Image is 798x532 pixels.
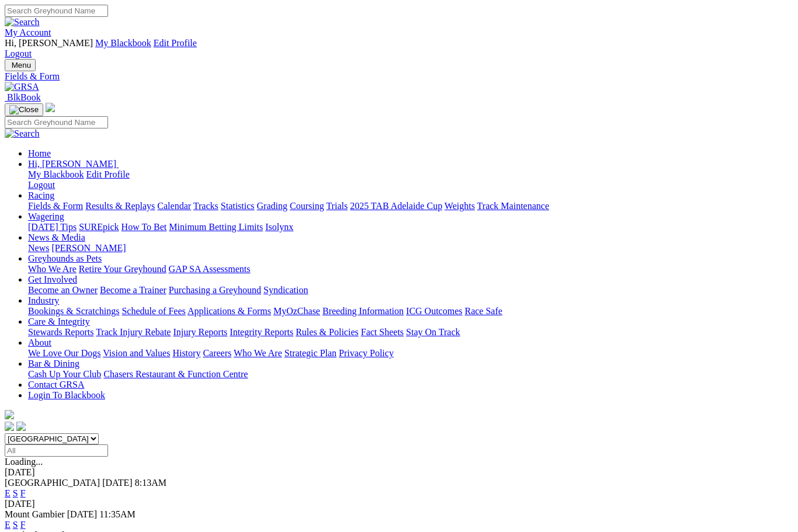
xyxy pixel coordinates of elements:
a: Statistics [221,201,255,211]
a: Privacy Policy [339,348,394,358]
a: Edit Profile [154,38,197,48]
a: Retire Your Greyhound [79,264,166,274]
a: Get Involved [28,274,77,284]
a: Track Injury Rebate [96,327,171,337]
img: logo-grsa-white.png [46,103,55,112]
span: [DATE] [102,478,133,488]
a: Logout [28,180,55,190]
span: [DATE] [67,509,98,519]
a: Results & Replays [85,201,155,211]
a: BlkBook [5,92,41,102]
a: Stewards Reports [28,327,93,337]
a: Track Maintenance [477,201,549,211]
div: Bar & Dining [28,369,793,380]
a: Industry [28,295,59,305]
img: Search [5,17,40,27]
span: Hi, [PERSON_NAME] [5,38,93,48]
img: Close [9,105,39,114]
span: 8:13AM [135,478,166,488]
a: Minimum Betting Limits [169,222,263,232]
a: [DATE] Tips [28,222,77,232]
a: 2025 TAB Adelaide Cup [350,201,442,211]
div: Industry [28,306,793,317]
a: Schedule of Fees [122,306,185,316]
a: Who We Are [28,264,77,274]
a: My Blackbook [28,169,84,179]
a: S [13,488,18,498]
a: Race Safe [464,306,502,316]
button: Toggle navigation [5,59,36,71]
span: Loading... [5,457,43,467]
a: Applications & Forms [188,306,271,316]
a: Tracks [193,201,218,211]
div: Racing [28,201,793,211]
a: Breeding Information [322,306,404,316]
a: Integrity Reports [230,327,293,337]
a: Syndication [263,285,308,295]
img: Search [5,128,40,139]
a: Who We Are [234,348,282,358]
span: Menu [12,61,31,69]
a: How To Bet [122,222,167,232]
span: 11:35AM [99,509,136,519]
a: F [20,488,26,498]
div: News & Media [28,243,793,253]
a: My Account [5,27,51,37]
img: GRSA [5,82,39,92]
a: Care & Integrity [28,317,90,326]
a: Contact GRSA [28,380,84,390]
a: Greyhounds as Pets [28,253,102,263]
a: About [28,338,51,347]
a: Purchasing a Greyhound [169,285,261,295]
a: Logout [5,48,32,58]
div: About [28,348,793,359]
a: Trials [326,201,348,211]
div: Get Involved [28,285,793,295]
a: Stay On Track [406,327,460,337]
div: Wagering [28,222,793,232]
a: Injury Reports [173,327,227,337]
a: ICG Outcomes [406,306,462,316]
a: Grading [257,201,287,211]
img: facebook.svg [5,422,14,431]
a: We Love Our Dogs [28,348,100,358]
a: MyOzChase [273,306,320,316]
img: twitter.svg [16,422,26,431]
a: Fields & Form [5,71,793,82]
a: Coursing [290,201,324,211]
a: Chasers Restaurant & Function Centre [103,369,248,379]
input: Select date [5,444,108,457]
a: My Blackbook [95,38,151,48]
button: Toggle navigation [5,103,43,116]
div: [DATE] [5,499,793,509]
a: Bookings & Scratchings [28,306,119,316]
a: Bar & Dining [28,359,79,368]
a: News [28,243,49,253]
a: Careers [203,348,231,358]
a: E [5,520,11,530]
a: Racing [28,190,54,200]
a: Fact Sheets [361,327,404,337]
a: E [5,488,11,498]
div: [DATE] [5,467,793,478]
span: Mount Gambier [5,509,65,519]
a: Cash Up Your Club [28,369,101,379]
input: Search [5,5,108,17]
a: SUREpick [79,222,119,232]
a: F [20,520,26,530]
a: Edit Profile [86,169,130,179]
a: Become an Owner [28,285,98,295]
a: Hi, [PERSON_NAME] [28,159,119,169]
a: Isolynx [265,222,293,232]
img: logo-grsa-white.png [5,410,14,419]
a: Rules & Policies [296,327,359,337]
a: Become a Trainer [100,285,166,295]
a: Strategic Plan [284,348,336,358]
div: Hi, [PERSON_NAME] [28,169,793,190]
a: Vision and Values [103,348,170,358]
a: GAP SA Assessments [169,264,251,274]
a: News & Media [28,232,85,242]
a: S [13,520,18,530]
div: Care & Integrity [28,327,793,338]
input: Search [5,116,108,128]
